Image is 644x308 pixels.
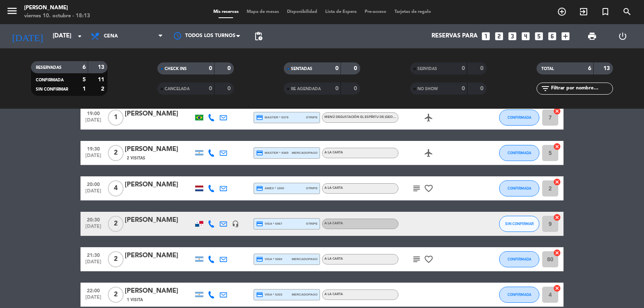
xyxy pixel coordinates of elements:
span: CANCELADA [165,87,190,91]
strong: 2 [101,86,106,92]
div: [PERSON_NAME] [125,250,193,261]
div: LOG OUT [607,24,638,48]
i: airplanemode_active [424,148,433,158]
span: SIN CONFIRMAR [505,221,534,226]
i: exit_to_app [579,7,588,17]
i: menu [6,5,18,17]
i: headset_mic [232,220,239,227]
i: credit_card [256,256,263,263]
span: 1 Visita [127,297,143,303]
i: add_box [560,31,571,41]
span: CONFIRMADA [508,186,531,190]
div: [PERSON_NAME] [125,215,193,225]
i: search [622,7,632,17]
span: 20:00 [83,179,103,188]
i: cancel [553,249,561,257]
span: CONFIRMADA [508,257,531,261]
i: add_circle_outline [557,7,567,17]
button: menu [6,5,18,20]
span: visa * 6333 [256,291,282,298]
span: stripe [306,186,318,191]
div: [PERSON_NAME] [125,286,193,296]
span: 19:00 [83,108,103,118]
span: A la carta [324,257,343,260]
i: filter_list [541,84,550,93]
i: looks_two [494,31,504,41]
span: mercadopago [292,292,318,297]
strong: 6 [83,64,86,70]
div: [PERSON_NAME] [125,144,193,155]
button: CONFIRMADA [499,251,539,267]
i: cancel [553,284,561,292]
span: 2 [108,216,124,232]
span: SENTADAS [291,67,312,71]
span: master * 4365 [256,149,289,157]
i: credit_card [256,114,263,121]
strong: 0 [209,86,212,91]
span: amex * 1000 [256,185,284,192]
span: RESERVADAS [36,66,62,70]
span: 19:30 [83,144,103,153]
span: master * 9379 [256,114,289,121]
strong: 0 [227,66,232,71]
span: A la carta [324,222,343,225]
span: A la carta [324,293,343,296]
strong: 0 [462,66,465,71]
i: arrow_drop_down [75,31,85,41]
span: [DATE] [83,295,103,304]
span: Mis reservas [209,10,243,14]
i: favorite_border [424,254,433,264]
span: [DATE] [83,153,103,162]
button: SIN CONFIRMAR [499,216,539,232]
button: CONFIRMADA [499,180,539,196]
span: 4 [108,180,124,196]
strong: 6 [588,66,591,71]
i: looks_3 [507,31,518,41]
span: RE AGENDADA [291,87,321,91]
span: Pre-acceso [361,10,390,14]
i: subject [412,184,421,193]
span: Tarjetas de regalo [390,10,435,14]
span: CONFIRMADA [508,115,531,120]
div: [PERSON_NAME] [125,180,193,190]
span: CONFIRMADA [36,78,64,82]
span: Lista de Espera [321,10,361,14]
strong: 0 [335,66,339,71]
span: CHECK INS [165,67,187,71]
span: 2 Visitas [127,155,145,161]
div: viernes 10. octubre - 18:13 [24,12,90,20]
span: NO SHOW [417,87,438,91]
i: credit_card [256,149,263,157]
strong: 13 [98,64,106,70]
i: looks_one [481,31,491,41]
i: favorite_border [424,184,433,193]
span: CONFIRMADA [508,151,531,155]
div: [PERSON_NAME] [125,109,193,119]
strong: 11 [98,77,106,83]
i: credit_card [256,291,263,298]
div: [PERSON_NAME] [24,4,90,12]
i: turned_in_not [601,7,610,17]
i: looks_4 [520,31,531,41]
span: TOTAL [541,67,554,71]
i: power_settings_new [618,31,627,41]
strong: 0 [209,66,212,71]
i: airplanemode_active [424,113,433,122]
span: Disponibilidad [283,10,321,14]
button: CONFIRMADA [499,110,539,126]
span: Reservas para [431,33,478,40]
i: cancel [553,107,561,115]
span: 22:00 [83,285,103,295]
strong: 5 [83,77,86,83]
span: Mapa de mesas [243,10,283,14]
button: CONFIRMADA [499,145,539,161]
i: looks_6 [547,31,557,41]
span: [DATE] [83,188,103,198]
strong: 0 [335,86,339,91]
strong: 0 [480,86,485,91]
span: print [587,31,597,41]
strong: 13 [603,66,611,71]
span: mercadopago [292,150,318,155]
i: cancel [553,213,561,221]
input: Filtrar por nombre... [550,84,613,93]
